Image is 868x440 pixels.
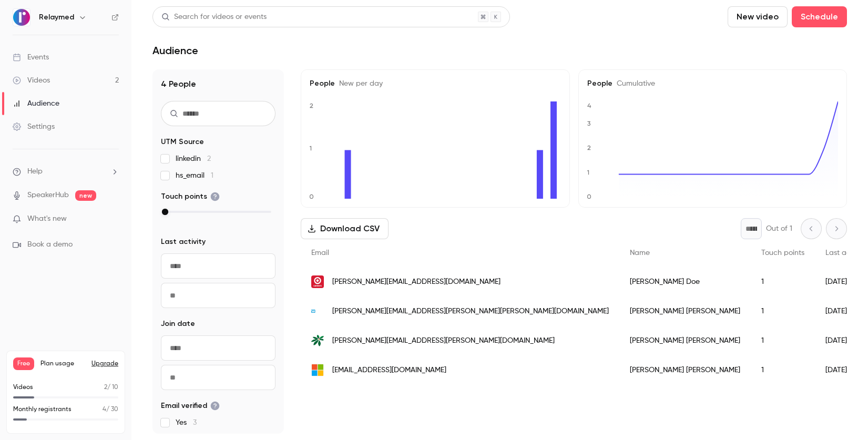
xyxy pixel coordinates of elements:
[161,137,204,147] span: UTM Source
[587,120,591,127] text: 3
[13,75,50,86] div: Videos
[309,193,314,200] text: 0
[751,267,815,296] div: 1
[766,223,792,234] p: Out of 1
[332,365,446,376] span: [EMAIL_ADDRESS][DOMAIN_NAME]
[311,249,329,257] span: Email
[40,360,85,368] span: Plan usage
[13,405,72,414] p: Monthly registrants
[332,306,609,317] span: [PERSON_NAME][EMAIL_ADDRESS][PERSON_NAME][PERSON_NAME][DOMAIN_NAME]
[161,237,206,247] span: Last activity
[27,190,69,201] a: SpeakerHub
[27,213,67,224] span: What's new
[161,401,220,411] span: Email verified
[27,166,43,177] span: Help
[193,419,197,426] span: 3
[311,275,324,288] img: target.com
[27,239,73,250] span: Book a demo
[161,191,220,202] span: Touch points
[301,218,389,239] button: Download CSV
[587,145,591,152] text: 2
[106,214,119,224] iframe: Noticeable Trigger
[825,249,866,257] span: Last activity
[332,335,555,346] span: [PERSON_NAME][EMAIL_ADDRESS][PERSON_NAME][DOMAIN_NAME]
[13,9,30,26] img: Relaymed
[104,384,107,391] span: 2
[311,335,324,346] img: mchp.care
[161,319,195,329] span: Join date
[630,249,650,257] span: Name
[587,102,591,109] text: 4
[13,52,49,63] div: Events
[13,98,59,109] div: Audience
[176,154,211,164] span: linkedin
[161,12,267,23] div: Search for videos or events
[152,44,198,57] h1: Audience
[39,12,74,23] h6: Relaymed
[612,80,655,87] span: Cumulative
[335,80,383,87] span: New per day
[75,190,96,201] span: new
[751,355,815,385] div: 1
[309,145,312,152] text: 1
[619,296,751,326] div: [PERSON_NAME] [PERSON_NAME]
[13,357,34,370] span: Free
[311,364,324,376] img: live.com
[311,310,324,313] img: abbott.com
[332,277,501,288] span: [PERSON_NAME][EMAIL_ADDRESS][DOMAIN_NAME]
[619,326,751,355] div: [PERSON_NAME] [PERSON_NAME]
[103,406,106,413] span: 4
[587,193,591,200] text: 0
[176,417,197,428] span: Yes
[91,360,118,368] button: Upgrade
[162,209,168,215] div: max
[751,296,815,326] div: 1
[587,169,589,176] text: 1
[103,405,118,414] p: / 30
[207,155,211,162] span: 2
[310,78,561,89] h5: People
[751,326,815,355] div: 1
[13,166,119,177] li: help-dropdown-opener
[587,78,839,89] h5: People
[761,249,804,257] span: Touch points
[13,383,33,392] p: Videos
[619,267,751,296] div: [PERSON_NAME] Doe
[211,172,213,179] span: 1
[176,170,213,181] span: hs_email
[13,121,55,132] div: Settings
[104,383,118,392] p: / 10
[619,355,751,385] div: [PERSON_NAME] [PERSON_NAME]
[792,6,847,27] button: Schedule
[310,102,313,109] text: 2
[161,78,275,90] h1: 4 People
[728,6,788,27] button: New video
